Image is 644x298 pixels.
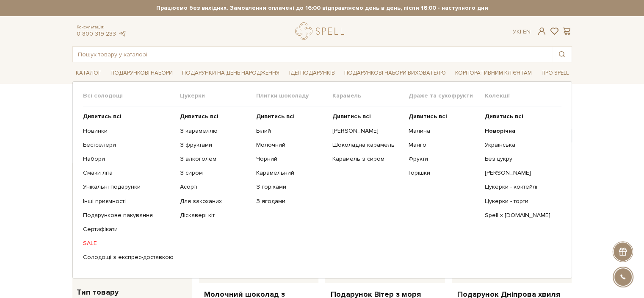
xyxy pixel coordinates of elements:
a: [PERSON_NAME] [332,127,402,135]
a: Інші приємності [83,198,174,205]
a: Про Spell [538,67,572,80]
b: Дивитись всі [485,113,523,120]
span: Консультація: [77,25,127,30]
a: Молочний [256,141,326,149]
a: Spell x [DOMAIN_NAME] [485,212,555,219]
div: Ук [513,28,531,36]
a: Солодощі з експрес-доставкою [83,253,174,261]
a: En [523,28,531,35]
a: Бестселери [83,141,174,149]
a: Подарункове пакування [83,212,174,219]
a: Для закоханих [180,198,250,205]
a: Ідеї подарунків [285,67,338,80]
a: Новинки [83,127,174,135]
input: Пошук товару у каталозі [73,47,552,62]
b: Дивитись всі [83,113,122,120]
strong: Працюємо без вихідних. Замовлення оплачені до 16:00 відправляємо день в день, після 16:00 - насту... [72,4,572,12]
a: Дивитись всі [83,113,174,120]
span: Драже та сухофрукти [409,92,485,100]
button: Пошук товару у каталозі [552,47,572,62]
a: Каталог [72,67,105,80]
a: Цукерки - торти [485,198,555,205]
b: Дивитись всі [256,113,295,120]
a: Асорті [180,183,250,191]
a: Карамельний [256,169,326,177]
a: З алкоголем [180,155,250,163]
a: Новорічна [485,127,555,135]
span: Тип товару [77,287,119,298]
a: telegram [118,30,127,37]
a: Манго [409,141,478,149]
span: Карамель [332,92,409,100]
a: Без цукру [485,155,555,163]
a: Дивитись всі [180,113,250,120]
a: Сертифікати [83,226,174,233]
a: З горіхами [256,183,326,191]
a: Українська [485,141,555,149]
a: З сиром [180,169,250,177]
div: Каталог [72,81,572,278]
a: Чорний [256,155,326,163]
a: Малина [409,127,478,135]
a: Корпоративним клієнтам [452,66,535,80]
a: Набори [83,155,174,163]
a: Шоколадна карамель [332,141,402,149]
b: Дивитись всі [409,113,447,120]
a: Білий [256,127,326,135]
b: Новорічна [485,127,515,134]
a: [PERSON_NAME] [485,169,555,177]
b: Дивитись всі [180,113,218,120]
span: Колекції [485,92,561,100]
a: SALE [83,240,174,247]
a: Карамель з сиром [332,155,402,163]
b: Дивитись всі [332,113,371,120]
a: Дивитись всі [332,113,402,120]
span: Цукерки [180,92,256,100]
span: | [520,28,521,35]
a: Дивитись всі [485,113,555,120]
a: Унікальні подарунки [83,183,174,191]
a: Подарунки на День народження [179,67,283,80]
a: logo [295,22,348,40]
a: Дивитись всі [256,113,326,120]
a: Діскавері кіт [180,212,250,219]
span: Всі солодощі [83,92,180,100]
a: Подарункові набори вихователю [341,66,449,80]
a: Цукерки - коктейлі [485,183,555,191]
a: З карамеллю [180,127,250,135]
a: Фрукти [409,155,478,163]
a: Подарункові набори [107,67,176,80]
a: Горішки [409,169,478,177]
a: Смаки літа [83,169,174,177]
span: Плитки шоколаду [256,92,332,100]
a: З ягодами [256,198,326,205]
a: З фруктами [180,141,250,149]
a: 0 800 319 233 [77,30,116,37]
a: Дивитись всі [409,113,478,120]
